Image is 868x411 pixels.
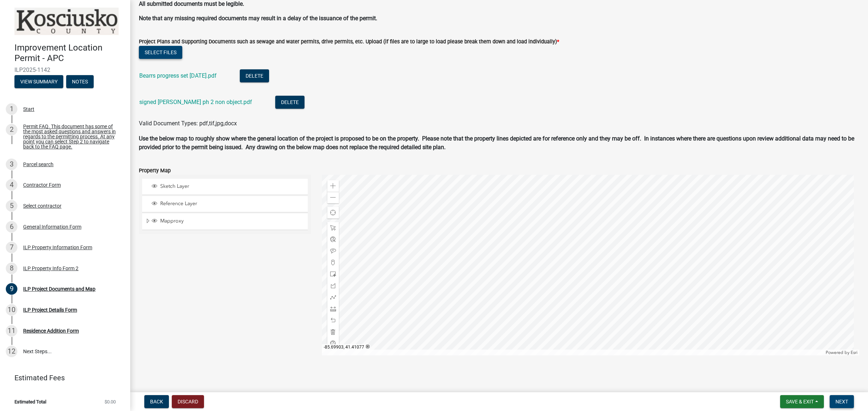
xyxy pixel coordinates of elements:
[6,179,17,191] div: 4
[23,286,95,291] div: ILP Project Documents and Map
[327,180,339,192] div: Zoom in
[23,266,78,271] div: ILP Property Info Form 2
[23,107,34,112] div: Start
[14,75,63,88] button: View Summary
[14,79,63,85] wm-modal-confirm: Summary
[105,399,116,404] span: $0.00
[14,399,46,404] span: Estimated Total
[150,399,163,404] span: Back
[66,79,94,85] wm-modal-confirm: Notes
[275,99,305,106] wm-modal-confirm: Delete Document
[66,75,94,88] button: Notes
[275,96,305,109] button: Delete
[142,196,308,212] li: Reference Layer
[23,224,81,229] div: General Information Form
[23,203,61,208] div: Select contractor
[142,213,308,230] li: Mapproxy
[158,218,305,224] span: Mapproxy
[144,395,169,408] button: Back
[23,307,77,312] div: ILP Project Details Form
[327,207,339,219] div: Find my location
[172,395,204,408] button: Discard
[780,395,824,408] button: Save & Exit
[139,135,854,151] strong: Use the below map to roughly show where the general location of the project is proposed to be on ...
[23,182,61,187] div: Contractor Form
[6,325,17,337] div: 11
[23,124,119,149] div: Permit FAQ. This document has some of the most asked questions and answers in regards to the perm...
[851,350,858,355] a: Esri
[14,43,124,64] h4: Improvement Location Permit - APC
[139,72,217,79] a: Bearrs progress set [DATE].pdf
[6,263,17,274] div: 8
[240,73,269,79] wm-modal-confirm: Delete Document
[141,177,309,232] ul: Layer List
[139,99,252,105] a: signed [PERSON_NAME] ph 2 non object.pdf
[327,192,339,203] div: Zoom out
[6,124,17,135] div: 2
[145,218,150,225] span: Expand
[23,245,92,250] div: ILP Property Information Form
[14,8,119,35] img: Kosciusko County, Indiana
[835,399,848,404] span: Next
[830,395,854,408] button: Next
[23,328,79,333] div: Residence Addition Form
[6,159,17,170] div: 3
[786,399,814,404] span: Save & Exit
[150,218,305,225] div: Mapproxy
[6,346,17,357] div: 12
[240,69,269,82] button: Delete
[150,200,305,208] div: Reference Layer
[158,200,305,207] span: Reference Layer
[139,168,171,173] label: Property Map
[6,371,119,385] a: Estimated Fees
[158,183,305,190] span: Sketch Layer
[14,66,116,73] span: ILP2025-1142
[6,221,17,233] div: 6
[6,200,17,212] div: 5
[824,350,859,355] div: Powered by
[139,15,377,22] strong: Note that any missing required documents may result in a delay of the issuance of the permit.
[142,179,308,195] li: Sketch Layer
[23,162,54,167] div: Parcel search
[139,39,559,44] label: Project Plans and Supporting Documents such as sewage and water permits, drive permits, etc. Uplo...
[6,103,17,115] div: 1
[6,283,17,295] div: 9
[139,46,182,59] button: Select files
[6,242,17,253] div: 7
[150,183,305,190] div: Sketch Layer
[139,0,244,7] strong: All submitted documents must be legible.
[139,120,237,127] span: Valid Document Types: pdf,tif,jpg,docx
[6,304,17,316] div: 10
